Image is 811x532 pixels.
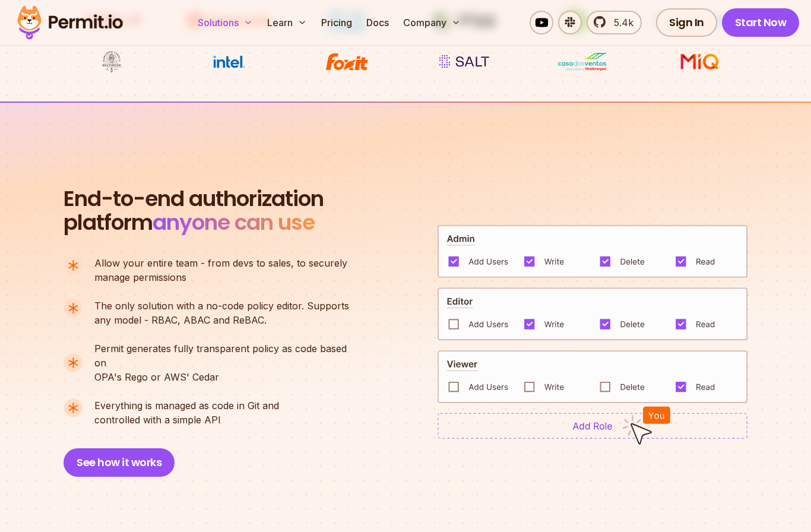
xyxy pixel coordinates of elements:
img: MIQ [660,51,740,71]
img: Foxit [302,50,391,73]
span: The only solution with a no-code policy editor. Supports [94,299,349,313]
p: controlled with a simple API [94,398,279,427]
p: any model - RBAC, ABAC and ReBAC. [94,299,349,327]
span: Everything is managed as code in Git and [94,398,279,413]
button: Learn [262,11,312,34]
img: Maricopa County Recorder\'s Office [67,50,156,73]
img: salt [420,50,509,73]
button: Solutions [193,11,258,34]
img: Casa dos Ventos [537,50,626,73]
button: Company [398,11,465,34]
p: manage permissions [94,256,347,284]
img: Intel [185,50,274,73]
p: OPA's Rego or AWS' Cedar [94,341,359,384]
img: Permit logo [12,2,128,43]
a: Start Now [722,8,800,37]
a: Pricing [316,11,357,34]
span: Allow your entire team - from devs to sales, to securely [94,256,347,270]
span: anyone can use [153,207,315,237]
a: Sign In [656,8,717,37]
span: End-to-end authorization [64,187,324,211]
h2: platform [64,187,324,235]
a: Docs [362,11,394,34]
span: 5.4k [607,15,633,30]
a: 5.4k [587,11,642,34]
button: See how it works [64,448,175,477]
span: Permit generates fully transparent policy as code based on [94,341,359,370]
